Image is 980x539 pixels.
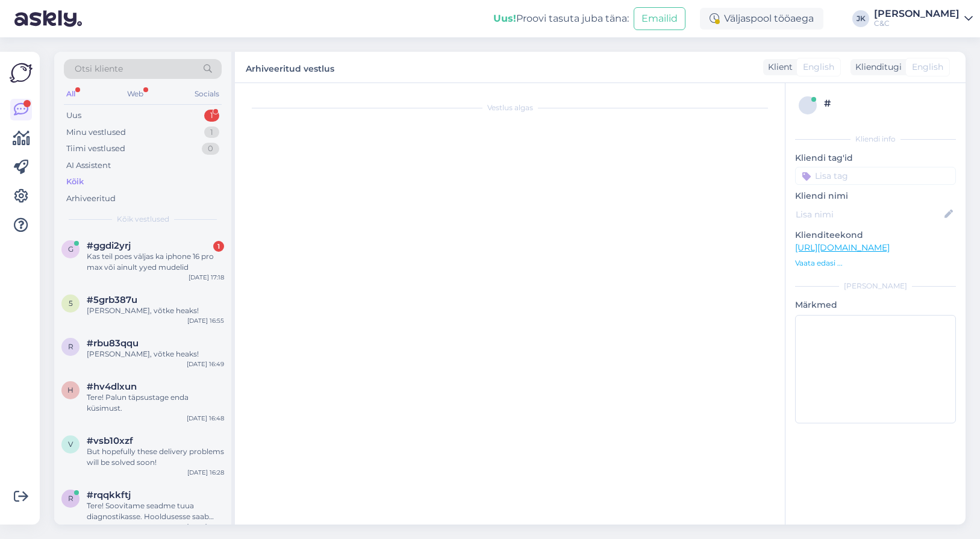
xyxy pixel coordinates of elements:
div: C&C [874,19,960,28]
span: #rbu83qqu [87,338,139,349]
p: Kliendi tag'id [795,152,956,164]
div: Väljaspool tööaega [700,8,823,30]
span: g [68,245,73,254]
span: Otsi kliente [75,63,123,75]
a: [URL][DOMAIN_NAME] [795,242,890,253]
div: Kõik [66,176,84,188]
div: Tere! Palun täpsustage enda küsimust. [87,392,224,414]
input: Lisa tag [795,167,956,185]
span: #ggdi2yrj [87,240,131,251]
div: 1 [204,126,219,139]
p: Kliendi nimi [795,190,956,202]
input: Lisa nimi [796,208,942,221]
div: [DATE] 16:28 [187,468,224,477]
button: Emailid [634,7,685,30]
div: Arhiveeritud [66,193,116,205]
div: [PERSON_NAME] [874,9,960,19]
div: AI Assistent [66,160,111,172]
span: English [803,61,834,73]
span: r [68,494,73,503]
div: [PERSON_NAME], võtke heaks! [87,305,224,316]
div: All [64,86,78,102]
div: Tere! Soovitame seadme tuua diagnostikasse. Hooldusesse saab aega broneerida kodulehel - [URL][DO... [87,500,224,522]
span: r [68,342,73,351]
div: 1 [204,110,219,122]
span: v [68,440,73,449]
span: #5grb387u [87,294,137,305]
span: Kõik vestlused [117,214,169,225]
div: Klienditugi [850,61,902,73]
div: [DATE] 16:07 [187,522,224,531]
div: Proovi tasuta juba täna: [493,11,629,26]
div: [DATE] 17:18 [189,273,224,282]
p: Vaata edasi ... [795,258,956,269]
label: Arhiveeritud vestlus [246,59,334,75]
div: Kliendi info [795,134,956,145]
span: #rqqkkftj [87,490,131,500]
div: Vestlus algas [247,102,773,113]
a: [PERSON_NAME]C&C [874,9,973,28]
p: Klienditeekond [795,229,956,241]
div: Socials [192,86,222,102]
span: English [912,61,943,73]
div: [DATE] 16:48 [187,414,224,423]
div: Kas teil poes väljas ka iphone 16 pro max või ainult yyed mudelid [87,251,224,273]
span: #hv4dlxun [87,381,137,392]
span: #vsb10xzf [87,435,133,446]
p: Märkmed [795,299,956,311]
div: Tiimi vestlused [66,143,125,155]
div: Klient [763,61,793,73]
div: 0 [202,143,219,155]
div: JK [852,10,869,27]
img: Askly Logo [10,61,33,84]
div: Web [125,86,146,102]
div: [DATE] 16:55 [187,316,224,325]
span: 5 [69,299,73,308]
div: Minu vestlused [66,126,126,139]
div: [DATE] 16:49 [187,360,224,369]
span: h [67,385,73,394]
div: 1 [213,241,224,252]
div: [PERSON_NAME] [795,281,956,291]
div: Uus [66,110,81,122]
div: # [824,96,952,111]
div: [PERSON_NAME], võtke heaks! [87,349,224,360]
b: Uus! [493,13,516,24]
div: But hopefully these delivery problems will be solved soon! [87,446,224,468]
